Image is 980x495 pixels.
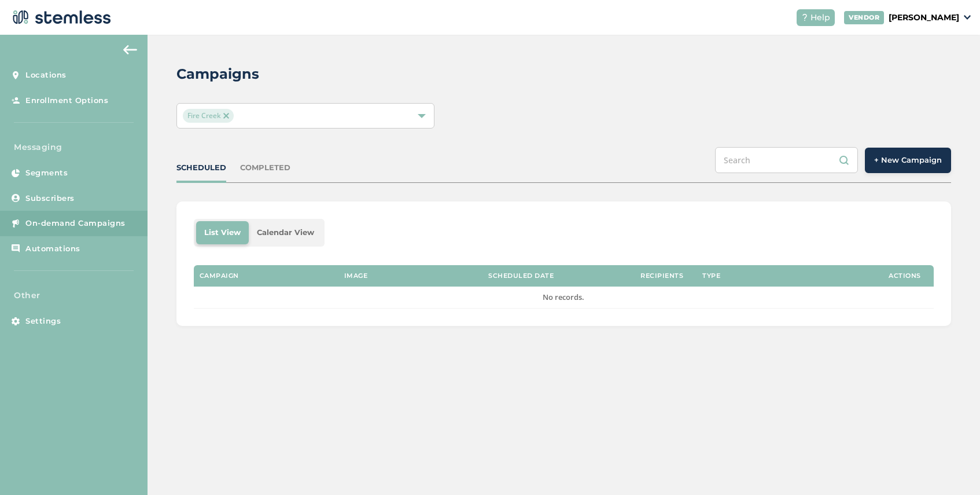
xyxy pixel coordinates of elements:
div: SCHEDULED [176,162,226,174]
span: Settings [25,316,61,327]
input: Search [715,147,858,173]
span: On-demand Campaigns [25,218,126,229]
span: Automations [25,243,80,255]
span: Enrollment Options [25,95,108,107]
h2: Campaigns [176,64,259,85]
span: Help [810,12,830,24]
iframe: Chat Widget [922,439,980,495]
img: icon-arrow-back-accent-c549486e.svg [123,45,137,54]
span: Segments [25,167,68,179]
button: + New Campaign [865,148,951,173]
span: + New Campaign [874,155,942,166]
span: Locations [25,69,67,81]
img: logo-dark-0685b13c.svg [9,6,111,29]
span: No records. [543,292,584,302]
img: icon-close-accent-8a337256.svg [223,113,229,119]
li: Calendar View [249,221,322,244]
label: Recipients [640,272,683,280]
span: Fire Creek [183,109,234,123]
img: icon-help-white-03924b79.svg [801,14,808,21]
th: Actions [876,265,934,287]
img: icon_down-arrow-small-66adaf34.svg [964,15,971,20]
li: List View [196,221,249,244]
span: Subscribers [25,193,75,204]
label: Scheduled Date [488,272,554,280]
label: Image [344,272,368,280]
label: Type [702,272,720,280]
div: COMPLETED [240,162,290,174]
div: VENDOR [844,11,884,24]
label: Campaign [200,272,239,280]
p: [PERSON_NAME] [889,12,959,24]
